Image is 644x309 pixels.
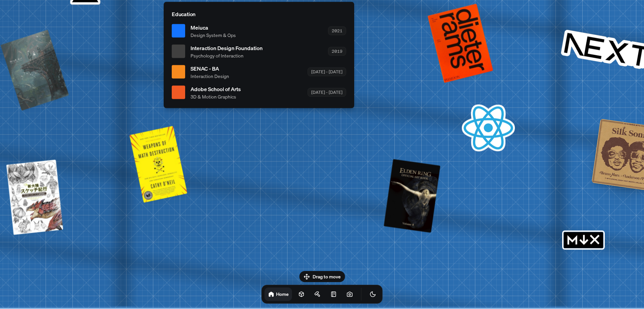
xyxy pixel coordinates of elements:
[172,10,346,18] p: Education
[191,23,236,31] span: Meiuca
[191,85,241,93] span: Adobe School of Arts
[191,64,229,72] span: SENAC - BA
[191,93,241,100] span: 3D & Motion Graphics
[308,88,346,96] div: [DATE] - [DATE]
[191,44,263,52] span: Interaction Design Foundation
[366,287,380,301] button: Toggle Theme
[191,72,229,79] span: Interaction Design
[276,291,289,297] h1: Home
[265,287,292,301] a: Home
[191,31,236,38] span: Design System & Ops
[328,47,346,55] div: 2019
[328,27,346,35] div: 2021
[308,68,346,76] div: [DATE] - [DATE]
[562,230,605,249] svg: MDX
[191,52,263,59] span: Psychology of Interaction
